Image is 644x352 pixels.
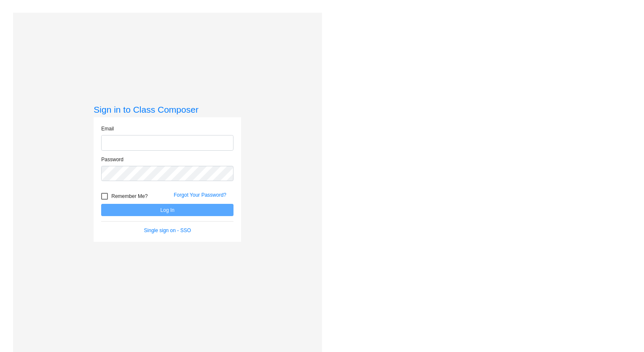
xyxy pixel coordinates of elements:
h3: Sign in to Class Composer [94,104,241,115]
a: Forgot Your Password? [174,192,226,198]
button: Log In [101,204,233,216]
label: Password [101,156,123,163]
a: Single sign on - SSO [144,227,191,233]
label: Email [101,125,114,133]
span: Remember Me? [111,191,148,201]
